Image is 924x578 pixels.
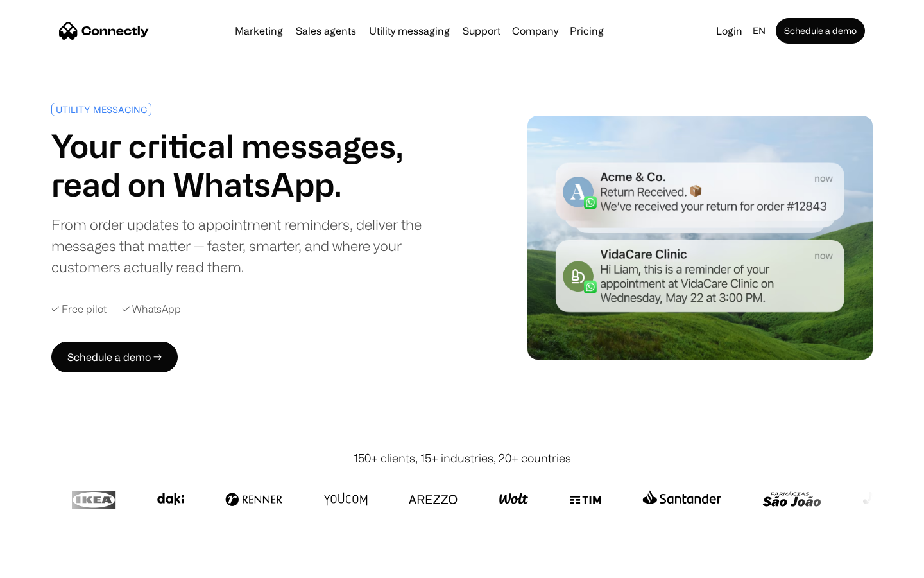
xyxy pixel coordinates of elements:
div: en [753,22,766,40]
a: Marketing [230,26,288,36]
a: Sales agents [291,26,361,36]
div: 150+ clients, 15+ industries, 20+ countries [354,450,571,467]
div: Company [512,22,558,40]
div: From order updates to appointment reminders, deliver the messages that matter — faster, smarter, ... [51,214,457,277]
a: Support [458,26,506,36]
a: Schedule a demo → [51,342,178,372]
aside: Language selected: English [13,554,77,574]
h1: Your critical messages, read on WhatsApp. [51,127,457,204]
a: Pricing [565,26,609,36]
a: Login [711,22,748,40]
ul: Language list [26,556,77,574]
a: Schedule a demo [776,18,865,44]
a: Utility messaging [364,26,455,36]
div: ✓ Free pilot [51,303,107,315]
div: UTILITY MESSAGING [56,105,147,114]
div: ✓ WhatsApp [122,303,181,315]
